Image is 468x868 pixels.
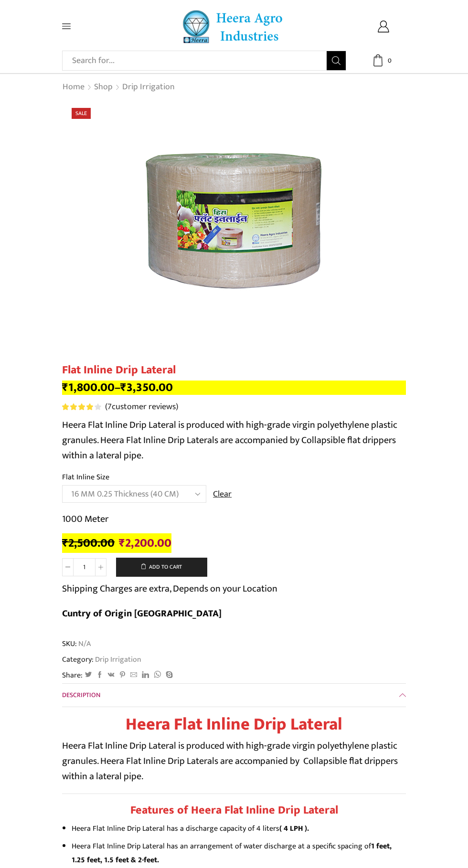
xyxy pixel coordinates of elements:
[72,839,406,867] li: Heera Flat Inline Drip Lateral has an arrangement of water discharge at a specific spacing of
[62,403,103,410] span: 7
[213,488,232,501] a: Clear options
[62,403,101,410] div: Rated 4.00 out of 5
[62,605,222,622] b: Cuntry of Origin [GEOGRAPHIC_DATA]
[62,378,115,397] bdi: 1,800.00
[62,81,175,94] nav: Breadcrumb
[62,684,406,707] a: Description
[62,363,406,377] h1: Flat Inline Drip Lateral
[62,533,115,553] bdi: 2,500.00
[62,689,100,700] span: Description
[62,403,93,410] span: Rated out of 5 based on customer ratings
[126,710,342,739] strong: Heera Flat Inline Drip Lateral
[62,381,406,395] p: –
[94,81,113,94] a: Shop
[72,840,392,866] strong: 1 feet, 1.25 feet, 1.5 feet & 2-feet.
[62,472,109,483] label: Flat Inline Size
[384,56,394,65] span: 0
[77,638,91,649] span: N/A
[62,738,406,784] p: Heera Flat Inline Drip Lateral is produced with high-grade virgin polyethylene plastic granules. ...
[62,417,406,463] p: Heera Flat Inline Drip Lateral is produced with high-grade virgin polyethylene plastic granules. ...
[62,378,68,397] span: ₹
[105,401,178,413] a: (7customer reviews)
[72,108,91,119] span: Sale
[119,533,171,553] bdi: 2,200.00
[120,378,173,397] bdi: 3,350.00
[130,801,338,820] strong: Features of Heera Flat Inline Drip Lateral
[115,101,353,339] img: Flat Inline Drip Lateral
[74,558,95,576] input: Product quantity
[72,822,406,836] li: Heera Flat Inline Drip Lateral has a discharge capacity of 4 liters
[122,81,175,94] a: Drip Irrigation
[361,54,406,66] a: 0
[116,558,207,577] button: Add to cart
[62,654,141,665] span: Category:
[62,511,406,527] p: 1000 Meter
[107,400,112,414] span: 7
[120,378,127,397] span: ₹
[94,653,141,666] a: Drip Irrigation
[119,533,125,553] span: ₹
[62,581,277,596] p: Shipping Charges are extra, Depends on your Location
[62,533,68,553] span: ₹
[62,81,85,94] a: Home
[279,822,309,835] strong: ( 4 LPH ).
[67,51,327,70] input: Search for...
[62,638,406,649] span: SKU:
[327,51,346,70] button: Search button
[62,670,83,681] span: Share:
